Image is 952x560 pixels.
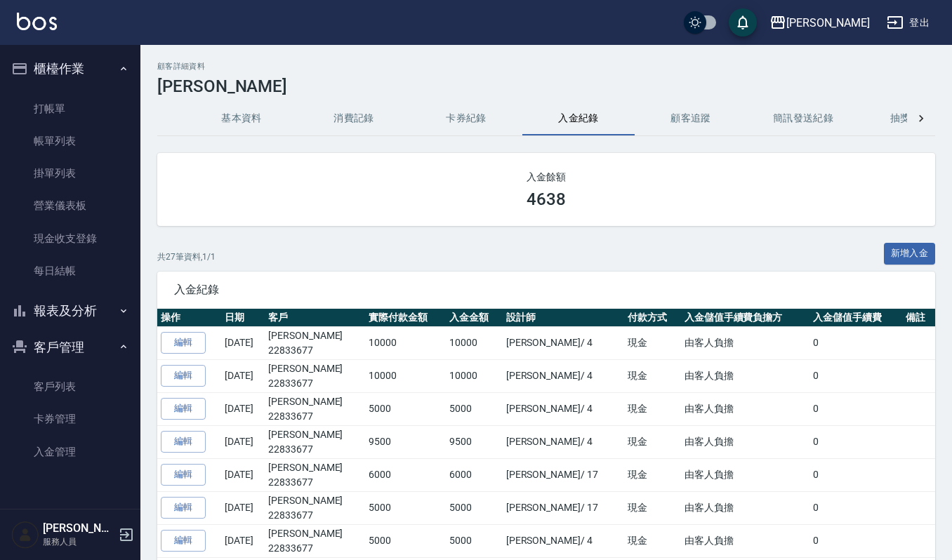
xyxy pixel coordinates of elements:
[268,442,362,457] p: 22833677
[681,425,810,458] td: 由客人負擔
[503,425,624,458] td: [PERSON_NAME] / 4
[265,524,365,557] td: [PERSON_NAME]
[729,8,757,36] button: save
[221,392,265,425] td: [DATE]
[624,524,681,557] td: 現金
[221,326,265,359] td: [DATE]
[6,125,135,157] a: 帳單列表
[747,102,859,135] button: 簡訊發送紀錄
[410,102,522,135] button: 卡券紀錄
[635,102,747,135] button: 顧客追蹤
[503,309,624,327] th: 設計師
[809,425,902,458] td: 0
[265,326,365,359] td: [PERSON_NAME]
[503,392,624,425] td: [PERSON_NAME] / 4
[624,458,681,491] td: 現金
[446,326,503,359] td: 10000
[624,359,681,392] td: 現金
[6,222,135,255] a: 現金收支登錄
[624,491,681,524] td: 現金
[624,392,681,425] td: 現金
[161,332,206,354] a: 編輯
[881,10,935,36] button: 登出
[446,458,503,491] td: 6000
[161,530,206,552] a: 編輯
[221,491,265,524] td: [DATE]
[298,102,410,135] button: 消費記錄
[809,491,902,524] td: 0
[365,458,446,491] td: 6000
[157,309,221,327] th: 操作
[681,309,810,327] th: 入金儲值手續費負擔方
[161,365,206,387] a: 編輯
[365,425,446,458] td: 9500
[809,326,902,359] td: 0
[265,359,365,392] td: [PERSON_NAME]
[624,326,681,359] td: 現金
[809,458,902,491] td: 0
[268,409,362,424] p: 22833677
[446,491,503,524] td: 5000
[786,14,870,32] div: [PERSON_NAME]
[157,76,935,96] h3: [PERSON_NAME]
[6,255,135,287] a: 每日結帳
[503,326,624,359] td: [PERSON_NAME] / 4
[809,392,902,425] td: 0
[157,251,216,263] p: 共 27 筆資料, 1 / 1
[161,398,206,420] a: 編輯
[365,326,446,359] td: 10000
[503,359,624,392] td: [PERSON_NAME] / 4
[446,392,503,425] td: 5000
[11,521,39,549] img: Person
[17,13,57,30] img: Logo
[902,309,935,327] th: 備註
[6,329,135,366] button: 客戶管理
[681,524,810,557] td: 由客人負擔
[6,436,135,468] a: 入金管理
[365,392,446,425] td: 5000
[503,491,624,524] td: [PERSON_NAME] / 17
[161,497,206,519] a: 編輯
[527,189,566,209] h3: 4638
[365,359,446,392] td: 10000
[681,326,810,359] td: 由客人負擔
[174,283,918,297] span: 入金紀錄
[268,343,362,358] p: 22833677
[161,464,206,486] a: 編輯
[809,524,902,557] td: 0
[6,157,135,189] a: 掛單列表
[221,458,265,491] td: [DATE]
[221,425,265,458] td: [DATE]
[6,293,135,329] button: 報表及分析
[503,524,624,557] td: [PERSON_NAME] / 4
[764,8,875,37] button: [PERSON_NAME]
[522,102,635,135] button: 入金紀錄
[43,521,114,535] h5: [PERSON_NAME]
[185,102,298,135] button: 基本資料
[6,403,135,435] a: 卡券管理
[446,425,503,458] td: 9500
[221,524,265,557] td: [DATE]
[174,170,918,184] h2: 入金餘額
[681,458,810,491] td: 由客人負擔
[221,359,265,392] td: [DATE]
[268,541,362,556] p: 22833677
[624,425,681,458] td: 現金
[624,309,681,327] th: 付款方式
[809,309,902,327] th: 入金儲值手續費
[446,524,503,557] td: 5000
[161,431,206,453] a: 編輯
[809,359,902,392] td: 0
[446,359,503,392] td: 10000
[265,392,365,425] td: [PERSON_NAME]
[503,458,624,491] td: [PERSON_NAME] / 17
[265,491,365,524] td: [PERSON_NAME]
[268,376,362,391] p: 22833677
[6,371,135,403] a: 客戶列表
[265,309,365,327] th: 客戶
[884,243,936,265] button: 新增入金
[681,491,810,524] td: 由客人負擔
[365,524,446,557] td: 5000
[157,62,935,71] h2: 顧客詳細資料
[365,491,446,524] td: 5000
